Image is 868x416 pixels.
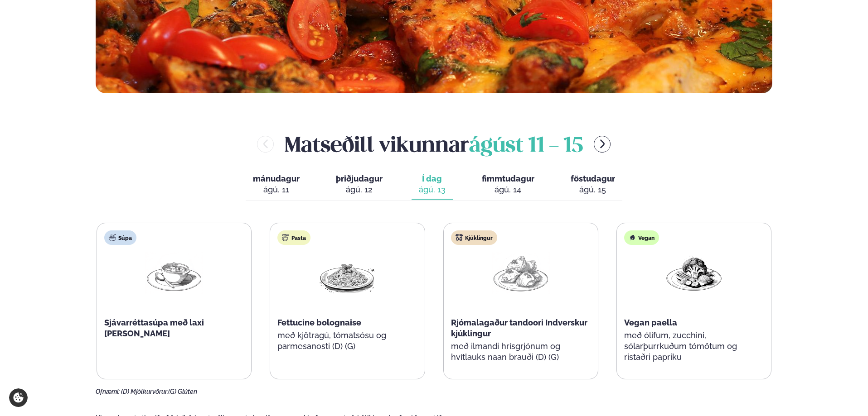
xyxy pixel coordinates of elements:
h2: Matseðill vikunnar [285,129,583,159]
span: Sjávarréttasúpa með laxi [PERSON_NAME] [104,318,204,338]
span: Rjómalagaður tandoori Indverskur kjúklingur [451,318,587,338]
div: ágú. 11 [253,184,300,195]
img: Spagetti.png [318,252,376,294]
img: pasta.svg [282,234,289,241]
span: mánudagur [253,174,300,183]
p: með ilmandi hrísgrjónum og hvítlauks naan brauði (D) (G) [451,341,591,363]
span: (G) Glúten [168,388,197,395]
span: Fettucine bolognaise [277,318,361,327]
div: Súpa [104,230,136,245]
a: Cookie settings [9,388,28,407]
span: (D) Mjólkurvörur, [121,388,168,395]
div: ágú. 14 [482,184,534,195]
button: mánudagur ágú. 11 [246,170,307,200]
div: Pasta [277,230,310,245]
div: ágú. 15 [571,184,615,195]
span: föstudagur [571,174,615,183]
div: ágú. 12 [336,184,383,195]
div: Kjúklingur [451,230,497,245]
div: ágú. 13 [419,184,446,195]
span: þriðjudagur [336,174,383,183]
button: menu-btn-left [257,136,274,153]
img: soup.svg [109,234,116,241]
button: þriðjudagur ágú. 12 [329,170,390,200]
span: ágúst 11 - 15 [469,136,583,156]
p: með ólífum, zucchini, sólarþurrkuðum tómötum og ristaðri papriku [624,330,764,363]
span: Vegan paella [624,318,677,327]
img: Soup.png [145,252,203,294]
img: chicken.svg [456,234,463,241]
button: föstudagur ágú. 15 [563,170,622,200]
button: Í dag ágú. 13 [412,170,453,200]
div: Vegan [624,230,659,245]
span: fimmtudagur [482,174,534,183]
img: Vegan.svg [629,234,636,241]
span: Ofnæmi: [96,388,120,395]
img: Chicken-thighs.png [492,252,550,294]
button: menu-btn-right [594,136,611,153]
button: fimmtudagur ágú. 14 [475,170,542,200]
span: Í dag [419,173,446,184]
img: Vegan.png [665,252,723,294]
p: með kjötragú, tómatsósu og parmesanosti (D) (G) [277,330,417,352]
